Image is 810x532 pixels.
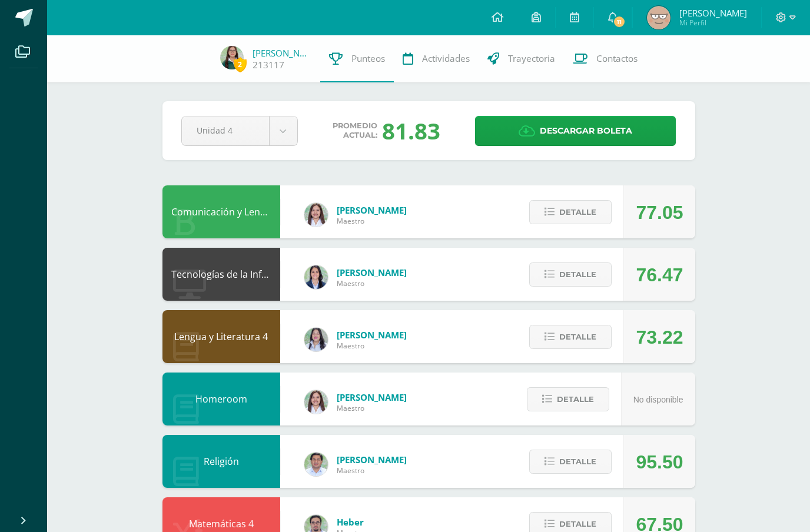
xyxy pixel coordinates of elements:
span: [PERSON_NAME] [337,267,407,278]
span: 2 [234,57,247,72]
button: Detalle [527,387,609,411]
span: Detalle [559,451,596,473]
img: 1566b715863e09e5abcb8aa70d59684f.png [220,46,244,69]
span: Punteos [351,52,385,65]
span: Maestro [337,341,407,351]
span: Descargar boleta [540,117,632,145]
img: df6a3bad71d85cf97c4a6d1acf904499.png [304,328,328,351]
span: Maestro [337,278,407,288]
div: 81.83 [382,115,440,146]
span: Promedio actual: [333,121,377,140]
span: [PERSON_NAME] [337,454,407,465]
span: Detalle [559,201,596,223]
span: Detalle [559,264,596,285]
a: Punteos [320,35,394,82]
a: Unidad 4 [182,117,297,145]
img: f767cae2d037801592f2ba1a5db71a2a.png [304,453,328,476]
span: [PERSON_NAME] [337,391,407,403]
span: Actividades [422,52,470,65]
div: 77.05 [636,186,683,239]
a: 213117 [253,59,284,71]
a: Contactos [564,35,646,82]
span: Maestro [337,403,407,413]
span: Detalle [557,388,594,410]
button: Detalle [529,325,612,349]
div: 76.47 [636,248,683,301]
span: Maestro [337,216,407,226]
span: Heber [337,516,364,528]
img: acecb51a315cac2de2e3deefdb732c9f.png [304,390,328,414]
img: 7489ccb779e23ff9f2c3e89c21f82ed0.png [304,265,328,289]
div: Homeroom [162,373,280,425]
div: 95.50 [636,435,683,488]
span: Trayectoria [508,52,555,65]
a: Actividades [394,35,479,82]
span: Detalle [559,326,596,348]
img: 2e96cb3e5b8e14c85ed69ee936b51d71.png [647,6,670,29]
div: Religión [162,435,280,488]
span: [PERSON_NAME] [679,7,747,19]
a: [PERSON_NAME] [253,47,311,59]
div: 73.22 [636,311,683,364]
span: Contactos [596,52,638,65]
span: Maestro [337,465,407,476]
span: [PERSON_NAME] [337,329,407,341]
span: Unidad 4 [197,117,254,144]
div: Tecnologías de la Información y la Comunicación 4 [162,248,280,301]
button: Detalle [529,450,612,474]
div: Comunicación y Lenguaje L3 Inglés 4 [162,185,280,238]
div: Lengua y Literatura 4 [162,310,280,363]
img: acecb51a315cac2de2e3deefdb732c9f.png [304,203,328,227]
button: Detalle [529,200,612,224]
button: Detalle [529,262,612,287]
span: [PERSON_NAME] [337,204,407,216]
a: Trayectoria [479,35,564,82]
a: Descargar boleta [475,116,676,146]
span: 11 [613,15,626,28]
span: No disponible [633,395,683,404]
span: Mi Perfil [679,18,747,28]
